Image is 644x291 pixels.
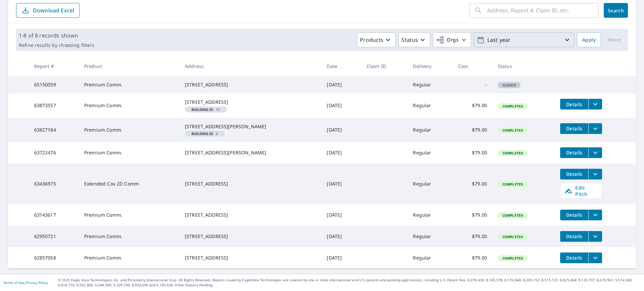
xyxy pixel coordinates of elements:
span: Details [564,125,584,132]
td: 63436975 [29,163,79,204]
button: Search [604,3,628,18]
td: Premium Comm. [79,204,179,226]
td: Extended Cov 2D Comm [79,163,179,204]
td: [DATE] [321,226,361,247]
span: Edit Pitch [565,185,598,197]
button: detailsBtn-63143617 [560,210,588,220]
button: detailsBtn-63827184 [560,123,588,134]
span: Completed [498,182,527,187]
span: Details [564,149,584,156]
p: Download Excel [33,7,74,14]
div: [STREET_ADDRESS] [185,99,316,105]
input: Address, Report #, Claim ID, etc. [487,1,598,20]
th: Date [321,56,361,76]
span: Completed [498,234,527,239]
td: Premium Comm. [79,93,179,118]
td: [DATE] [321,204,361,226]
td: [DATE] [321,93,361,118]
td: Regular [408,118,452,142]
p: 1-8 of 8 records shown [19,31,94,40]
div: [STREET_ADDRESS] [185,254,316,261]
th: Claim ID [361,56,408,76]
button: filesDropdownBtn-63827184 [588,123,602,134]
td: 62950721 [29,226,79,247]
p: Products [360,36,383,44]
span: Completed [498,128,527,133]
button: detailsBtn-63436975 [560,169,588,179]
p: © 2025 Eagle View Technologies, Inc. and Pictometry International Corp. All Rights Reserved. Repo... [58,278,641,288]
td: 65150059 [29,76,79,93]
span: Completed [498,256,527,261]
p: Last year [485,34,563,46]
th: Status [492,56,555,76]
span: Details [564,101,584,107]
td: [DATE] [321,163,361,204]
td: 63827184 [29,118,79,142]
span: 2 [187,132,222,135]
button: filesDropdownBtn-62857058 [588,252,602,263]
td: Regular [408,247,452,269]
td: $79.00 [453,226,492,247]
td: 63873557 [29,93,79,118]
td: 62857058 [29,247,79,269]
div: [STREET_ADDRESS][PERSON_NAME] [185,123,316,130]
th: Delivery [408,56,452,76]
div: [STREET_ADDRESS] [185,212,316,218]
div: [STREET_ADDRESS] [185,81,316,88]
p: Status [401,36,418,44]
th: Address [179,56,322,76]
span: Completed [498,213,527,218]
p: Refine results by choosing filters [19,42,94,48]
button: detailsBtn-62950721 [560,231,588,242]
span: Search [609,7,623,14]
span: Details [564,212,584,218]
td: $79.00 [453,247,492,269]
td: [DATE] [321,76,361,93]
td: [DATE] [321,118,361,142]
div: [STREET_ADDRESS][PERSON_NAME] [185,149,316,156]
td: Regular [408,163,452,204]
th: Product [79,56,179,76]
button: Products [357,32,396,47]
button: filesDropdownBtn-63873557 [588,99,602,110]
td: $79.00 [453,93,492,118]
td: $79.00 [453,142,492,163]
td: Premium Comm. [79,76,179,93]
span: Closed [498,83,520,87]
button: filesDropdownBtn-63143617 [588,210,602,220]
span: Apply [582,36,596,44]
a: Terms of Use [3,280,24,285]
button: detailsBtn-63873557 [560,99,588,110]
em: Building ID [192,132,213,135]
td: Premium Comm. [79,118,179,142]
span: Completed [498,151,527,155]
td: 63143617 [29,204,79,226]
button: filesDropdownBtn-63436975 [588,169,602,179]
button: Orgs [433,32,471,47]
div: [STREET_ADDRESS] [185,180,316,187]
span: Details [564,233,584,239]
th: Cost [453,56,492,76]
td: Regular [408,204,452,226]
th: Report # [29,56,79,76]
td: $79.00 [453,163,492,204]
td: Premium Comm. [79,142,179,163]
span: Details [564,254,584,261]
button: filesDropdownBtn-63722476 [588,147,602,158]
button: detailsBtn-62857058 [560,252,588,263]
td: $79.00 [453,204,492,226]
p: | [3,281,48,285]
a: Edit Pitch [560,183,602,199]
button: Download Excel [16,3,79,18]
button: filesDropdownBtn-62950721 [588,231,602,242]
td: 63722476 [29,142,79,163]
td: Premium Comm. [79,247,179,269]
span: Orgs [436,36,459,44]
span: 11 [187,108,224,111]
td: [DATE] [321,142,361,163]
span: Details [564,171,584,177]
td: [DATE] [321,247,361,269]
button: Last year [474,32,574,47]
div: [STREET_ADDRESS] [185,233,316,240]
td: Premium Comm. [79,226,179,247]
